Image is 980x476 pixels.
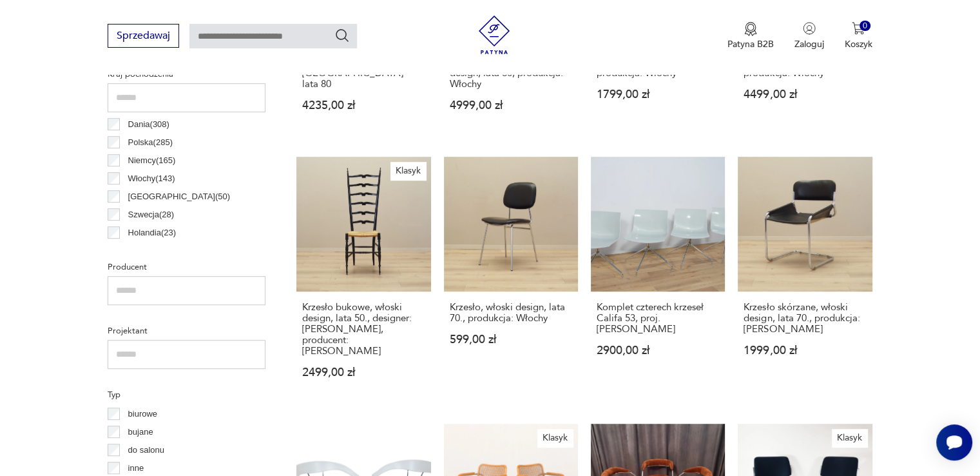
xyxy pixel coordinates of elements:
[128,208,175,222] p: Szwecja ( 28 )
[744,89,866,100] p: 4499,00 zł
[845,22,872,50] button: 0Koszyk
[852,22,865,35] img: Ikona koszyka
[450,100,572,111] p: 4999,00 zł
[108,260,265,274] p: Producent
[128,135,173,150] p: Polska ( 285 )
[302,100,425,111] p: 4235,00 zł
[128,425,153,439] p: bujane
[302,46,425,90] h3: Minimalistyczne krzesło skórzane – [GEOGRAPHIC_DATA] – lata 80
[475,15,514,54] img: Patyna - sklep z meblami i dekoracjami vintage
[727,22,774,50] button: Patyna B2B
[128,226,176,240] p: Holandia ( 23 )
[296,157,430,402] a: KlasykKrzesło bukowe, włoski design, lata 50., designer: Gio Ponti, producent: ChiavariKrzesło bu...
[128,117,169,132] p: Dania ( 308 )
[744,46,866,79] h3: Komplet czterech krzeseł, Bauhaus design, lata 60., produkcja: Włochy
[597,46,719,79] h3: Komplet dwóch krzeseł, Bauhaus design, lata 60., produkcja: Włochy
[128,407,158,421] p: biurowe
[450,302,572,324] h3: Krzesło, włoski design, lata 70., produkcja: Włochy
[334,28,350,43] button: Szukaj
[744,345,866,356] p: 1999,00 zł
[128,154,176,168] p: Niemcy ( 165 )
[597,89,719,100] p: 1799,00 zł
[794,38,824,50] p: Zaloguj
[744,302,866,335] h3: Krzesło skórzane, włoski design, lata 70., produkcja: [PERSON_NAME]
[450,46,572,90] h3: Komplet sześciu krzeseł mahoniowych, włoski design, lata 60, produkcja: Włochy
[845,38,872,50] p: Koszyk
[794,22,824,50] button: Zaloguj
[108,24,179,48] button: Sprzedawaj
[444,157,578,402] a: Krzesło, włoski design, lata 70., produkcja: WłochyKrzesło, włoski design, lata 70., produkcja: W...
[302,367,425,378] p: 2499,00 zł
[108,388,265,402] p: Typ
[302,302,425,357] h3: Krzesło bukowe, włoski design, lata 50., designer: [PERSON_NAME], producent: [PERSON_NAME]
[591,157,725,402] a: Komplet czterech krzeseł Califa 53, proj. A. Molina, ArperKomplet czterech krzeseł Califa 53, pro...
[128,443,164,457] p: do salonu
[597,345,719,356] p: 2900,00 zł
[727,38,774,50] p: Patyna B2B
[108,324,265,338] p: Projektant
[727,22,774,50] a: Ikona medaluPatyna B2B
[128,172,175,186] p: Włochy ( 143 )
[860,21,870,32] div: 0
[738,157,872,402] a: Krzesło skórzane, włoski design, lata 70., produkcja: WłochyKrzesło skórzane, włoski design, lata...
[128,244,171,258] p: Czechy ( 21 )
[450,334,572,345] p: 599,00 zł
[803,22,816,35] img: Ikonka użytkownika
[744,22,757,36] img: Ikona medalu
[597,302,719,335] h3: Komplet czterech krzeseł Califa 53, proj. [PERSON_NAME]
[128,190,230,204] p: [GEOGRAPHIC_DATA] ( 50 )
[128,461,144,475] p: inne
[108,32,179,41] a: Sprzedawaj
[936,424,972,461] iframe: Smartsupp widget button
